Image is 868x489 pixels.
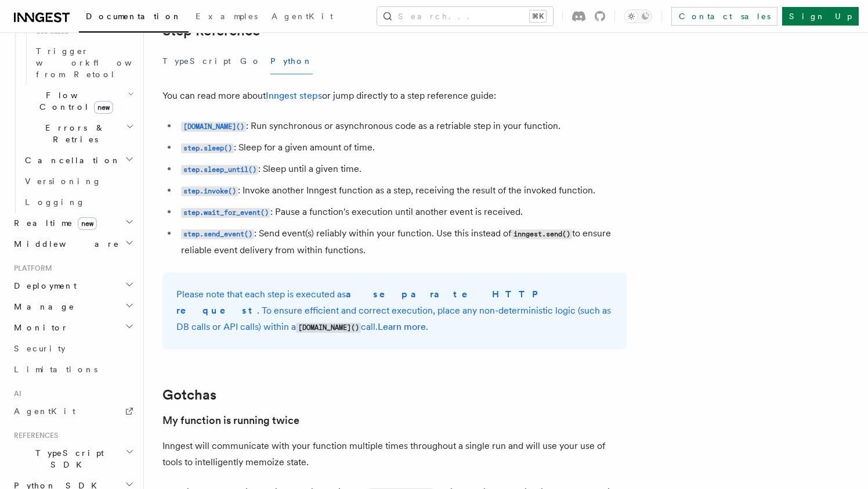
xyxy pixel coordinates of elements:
[178,204,627,221] li: : Pause a function's execution until another event is received.
[9,275,136,296] button: Deployment
[14,365,97,374] span: Limitations
[378,321,426,332] a: Learn more
[176,286,613,336] p: Please note that each step is executed as . To ensure efficient and correct execution, place any ...
[94,101,113,114] span: new
[9,359,136,380] a: Limitations
[181,142,234,153] a: step.sleep()
[181,122,246,132] code: [DOMAIN_NAME]()
[178,182,627,199] li: : Invoke another Inngest function as a step, receiving the result of the invoked function.
[14,407,75,416] span: AgentKit
[162,438,627,470] p: Inngest will communicate with your function multiple times throughout a single run and will use y...
[9,389,21,398] span: AI
[377,7,553,26] button: Search...⌘K
[270,48,313,74] button: Python
[181,186,238,196] code: step.invoke()
[9,280,77,292] span: Deployment
[181,163,258,174] a: step.sleep_until()
[296,323,361,333] code: [DOMAIN_NAME]()
[9,233,136,254] button: Middleware
[9,443,136,475] button: TypeScript SDK
[624,9,652,23] button: Toggle dark mode
[181,229,254,239] code: step.send_event()
[9,338,136,359] a: Security
[86,12,182,21] span: Documentation
[9,317,136,338] button: Monitor
[266,90,322,101] a: Inngest steps
[162,412,299,429] a: My function is running twice
[9,322,68,333] span: Monitor
[181,228,254,239] a: step.send_event()
[181,165,258,175] code: step.sleep_until()
[36,46,164,79] span: Trigger workflows from Retool
[178,139,627,156] li: : Sleep for a given amount of time.
[20,154,121,166] span: Cancellation
[20,171,136,192] a: Versioning
[189,3,265,31] a: Examples
[25,177,102,186] span: Versioning
[9,301,75,312] span: Manage
[162,387,216,403] a: Gotchas
[178,118,627,135] li: : Run synchronous or asynchronous code as a retriable step in your function.
[181,208,270,218] code: step.wait_for_event()
[78,217,97,230] span: new
[511,229,572,239] code: inngest.send()
[240,48,261,74] button: Go
[196,12,258,21] span: Examples
[782,7,859,26] a: Sign Up
[265,3,340,31] a: AgentKit
[181,143,234,153] code: step.sleep()
[9,431,58,440] span: References
[178,161,627,178] li: : Sleep until a given time.
[79,3,189,33] a: Documentation
[20,122,126,145] span: Errors & Retries
[20,150,136,171] button: Cancellation
[9,238,120,250] span: Middleware
[20,117,136,150] button: Errors & Retries
[9,296,136,317] button: Manage
[162,88,627,104] p: You can read more about or jump directly to a step reference guide:
[178,225,627,258] li: : Send event(s) reliably within your function. Use this instead of to ensure reliable event deliv...
[14,344,66,353] span: Security
[181,185,238,196] a: step.invoke()
[671,7,777,26] a: Contact sales
[9,213,136,233] button: Realtimenew
[530,10,546,22] kbd: ⌘K
[20,192,136,213] a: Logging
[9,401,136,422] a: AgentKit
[162,48,231,74] button: TypeScript
[9,447,125,470] span: TypeScript SDK
[176,289,545,316] strong: a separate HTTP request
[9,264,52,273] span: Platform
[181,120,246,131] a: [DOMAIN_NAME]()
[9,217,97,229] span: Realtime
[20,85,136,117] button: Flow Controlnew
[31,41,136,85] a: Trigger workflows from Retool
[272,12,333,21] span: AgentKit
[20,89,128,113] span: Flow Control
[181,206,270,217] a: step.wait_for_event()
[25,197,85,207] span: Logging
